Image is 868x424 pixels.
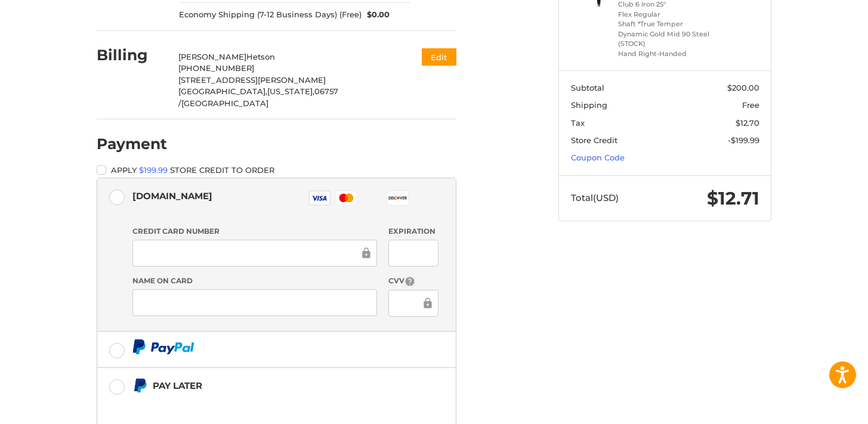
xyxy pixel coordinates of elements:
span: [PERSON_NAME] [178,52,246,61]
span: $200.00 [727,83,759,92]
span: $12.70 [736,118,759,128]
button: Edit [422,48,456,66]
span: [STREET_ADDRESS][PERSON_NAME] [178,75,326,85]
li: Flex Regular [618,10,709,20]
img: Pay Later icon [132,378,147,393]
h2: Billing [97,46,166,64]
span: Total (USD) [571,192,619,203]
label: Expiration [388,226,438,237]
label: Apply store credit to order [97,165,456,175]
label: Credit Card Number [132,226,377,237]
div: Pay Later [153,376,381,395]
span: 06757 / [178,86,338,108]
label: Name on Card [132,276,377,286]
span: $12.71 [707,187,759,209]
span: Store Credit [571,135,617,145]
span: [GEOGRAPHIC_DATA] [181,98,268,108]
span: Free [742,100,759,110]
a: Coupon Code [571,153,625,162]
span: [PHONE_NUMBER] [178,63,254,73]
span: Shipping [571,100,607,110]
iframe: PayPal Message 1 [132,395,382,423]
span: Subtotal [571,83,604,92]
a: $199.99 [139,165,168,175]
img: PayPal icon [132,339,194,354]
li: Hand Right-Handed [618,49,709,59]
label: CVV [388,276,438,287]
iframe: Google Customer Reviews [770,392,868,424]
li: Shaft *True Temper Dynamic Gold Mid 90 Steel (STOCK) [618,19,709,49]
h2: Payment [97,135,167,153]
span: $0.00 [362,9,390,21]
span: Economy Shipping (7-12 Business Days) (Free) [179,9,362,21]
span: [US_STATE], [267,86,314,96]
span: -$199.99 [728,135,759,145]
span: [GEOGRAPHIC_DATA], [178,86,267,96]
span: Hetson [246,52,275,61]
div: [DOMAIN_NAME] [132,186,212,206]
span: Tax [571,118,585,128]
